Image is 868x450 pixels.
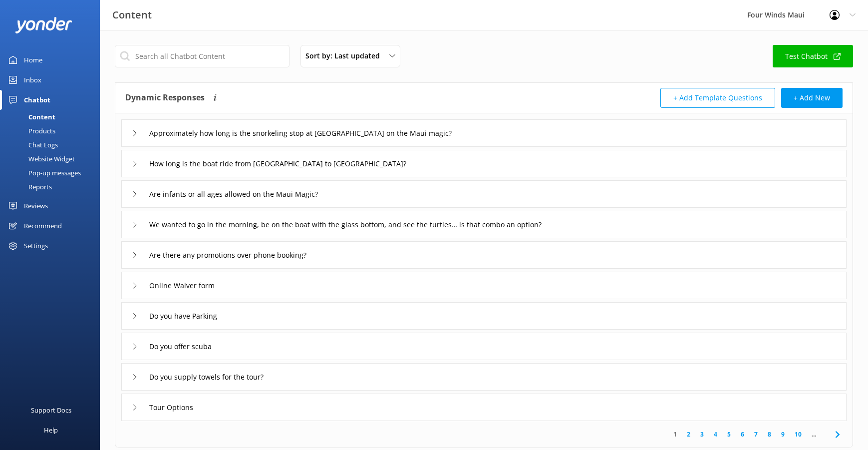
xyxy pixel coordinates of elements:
div: Inbox [24,70,41,90]
a: 1 [668,430,682,439]
div: Content [6,110,55,124]
a: Reports [6,180,100,194]
h3: Content [112,7,152,23]
div: Chat Logs [6,138,58,152]
a: 10 [790,430,807,439]
a: Products [6,124,100,138]
a: Test Chatbot [773,45,853,67]
a: 5 [722,430,736,439]
div: Website Widget [6,152,75,166]
a: Website Widget [6,152,100,166]
a: 7 [749,430,763,439]
button: + Add Template Questions [660,88,775,108]
div: Help [44,420,58,440]
a: 3 [695,430,709,439]
span: ... [807,430,821,439]
div: Home [24,50,42,70]
div: Chatbot [24,90,50,110]
div: Recommend [24,216,62,236]
div: Settings [24,236,48,256]
a: Content [6,110,100,124]
a: 2 [682,430,695,439]
a: 6 [736,430,749,439]
button: + Add New [781,88,843,108]
a: 8 [763,430,776,439]
div: Reviews [24,196,48,216]
a: 9 [776,430,790,439]
div: Support Docs [31,400,71,420]
h4: Dynamic Responses [125,88,205,108]
a: Chat Logs [6,138,100,152]
div: Reports [6,180,52,194]
a: Pop-up messages [6,166,100,180]
input: Search all Chatbot Content [115,45,289,67]
div: Products [6,124,55,138]
span: Sort by: Last updated [305,50,386,61]
a: 4 [709,430,722,439]
img: yonder-white-logo.png [15,17,72,33]
div: Pop-up messages [6,166,81,180]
